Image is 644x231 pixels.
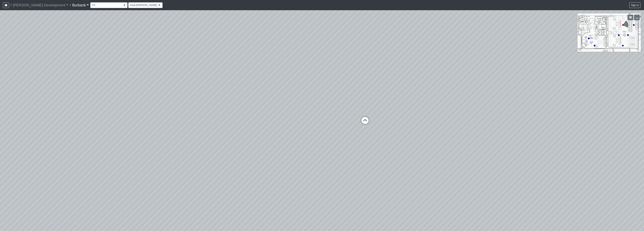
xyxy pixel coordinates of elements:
[72,1,89,9] a: Burbank
[68,1,72,9] span: /
[3,224,24,231] iframe: Ybug feedback widget
[13,1,68,9] a: [PERSON_NAME] Development
[629,2,640,8] button: Sign in
[9,1,13,9] span: /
